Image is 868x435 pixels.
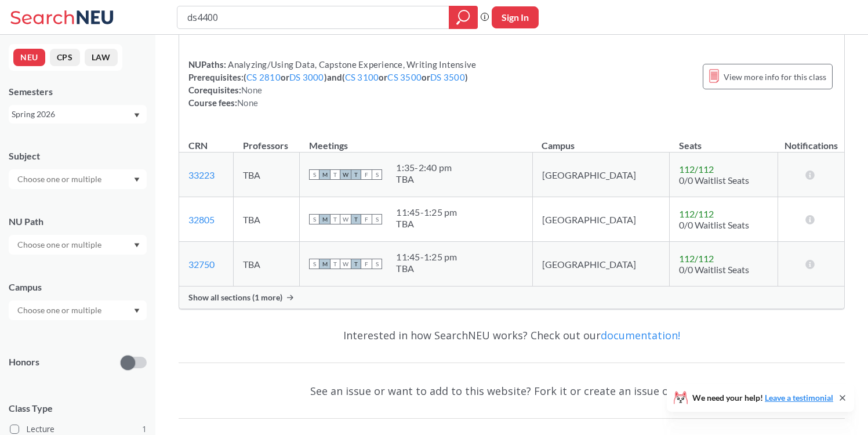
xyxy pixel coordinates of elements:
[179,374,845,408] div: See an issue or want to add to this website? Fork it or create an issue on .
[679,264,749,275] span: 0/0 Waitlist Seats
[319,259,330,269] span: M
[396,263,457,274] div: TBA
[387,72,422,82] a: CS 3500
[9,235,147,255] div: Dropdown arrow
[492,6,539,28] button: Sign In
[9,402,147,415] span: Class Type
[340,169,351,180] span: W
[351,259,361,269] span: T
[724,70,826,84] span: View more info for this class
[532,128,669,153] th: Campus
[12,172,109,186] input: Choose one or multiple
[12,303,109,317] input: Choose one or multiple
[188,58,476,109] div: NUPaths: Prerequisites: ( or ) and ( or or ) Corequisites: Course fees:
[670,128,778,153] th: Seats
[532,197,669,242] td: [GEOGRAPHIC_DATA]
[372,214,382,224] span: S
[679,164,714,175] span: 112 / 112
[532,242,669,287] td: [GEOGRAPHIC_DATA]
[449,6,478,29] div: magnifying glass
[9,215,147,228] div: NU Path
[361,259,372,269] span: F
[246,72,281,82] a: CS 2810
[226,59,476,70] span: Analyzing/Using Data, Capstone Experience, Writing Intensive
[679,175,749,186] span: 0/0 Waitlist Seats
[188,169,215,180] a: 33223
[179,287,844,309] div: Show all sections (1 more)
[85,49,118,66] button: LAW
[345,72,379,82] a: CS 3100
[12,238,109,252] input: Choose one or multiple
[430,72,465,82] a: DS 3500
[186,8,441,27] input: Class, professor, course number, "phrase"
[778,128,844,153] th: Notifications
[188,214,215,225] a: 32805
[289,72,324,82] a: DS 3000
[351,214,361,224] span: T
[396,173,452,185] div: TBA
[396,218,457,230] div: TBA
[330,214,340,224] span: T
[309,214,319,224] span: S
[234,153,300,197] td: TBA
[9,169,147,189] div: Dropdown arrow
[340,214,351,224] span: W
[9,85,147,98] div: Semesters
[601,328,680,342] a: documentation!
[234,197,300,242] td: TBA
[340,259,351,269] span: W
[50,49,80,66] button: CPS
[241,85,262,95] span: None
[234,128,300,153] th: Professors
[300,128,532,153] th: Meetings
[319,169,330,180] span: M
[134,243,140,248] svg: Dropdown arrow
[532,153,669,197] td: [GEOGRAPHIC_DATA]
[351,169,361,180] span: T
[9,356,39,369] p: Honors
[679,208,714,219] span: 112 / 112
[692,394,833,402] span: We need your help!
[309,169,319,180] span: S
[234,242,300,287] td: TBA
[237,97,258,108] span: None
[9,105,147,124] div: Spring 2026Dropdown arrow
[188,292,282,303] span: Show all sections (1 more)
[12,108,133,121] div: Spring 2026
[179,318,845,352] div: Interested in how SearchNEU works? Check out our
[396,206,457,218] div: 11:45 - 1:25 pm
[330,259,340,269] span: T
[134,309,140,313] svg: Dropdown arrow
[456,9,470,26] svg: magnifying glass
[309,259,319,269] span: S
[679,253,714,264] span: 112 / 112
[361,169,372,180] span: F
[396,162,452,173] div: 1:35 - 2:40 pm
[13,49,45,66] button: NEU
[372,259,382,269] span: S
[679,219,749,230] span: 0/0 Waitlist Seats
[9,150,147,162] div: Subject
[9,281,147,293] div: Campus
[372,169,382,180] span: S
[765,393,833,403] a: Leave a testimonial
[396,251,457,263] div: 11:45 - 1:25 pm
[9,300,147,320] div: Dropdown arrow
[188,139,208,152] div: CRN
[134,177,140,182] svg: Dropdown arrow
[361,214,372,224] span: F
[134,113,140,118] svg: Dropdown arrow
[330,169,340,180] span: T
[319,214,330,224] span: M
[188,259,215,270] a: 32750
